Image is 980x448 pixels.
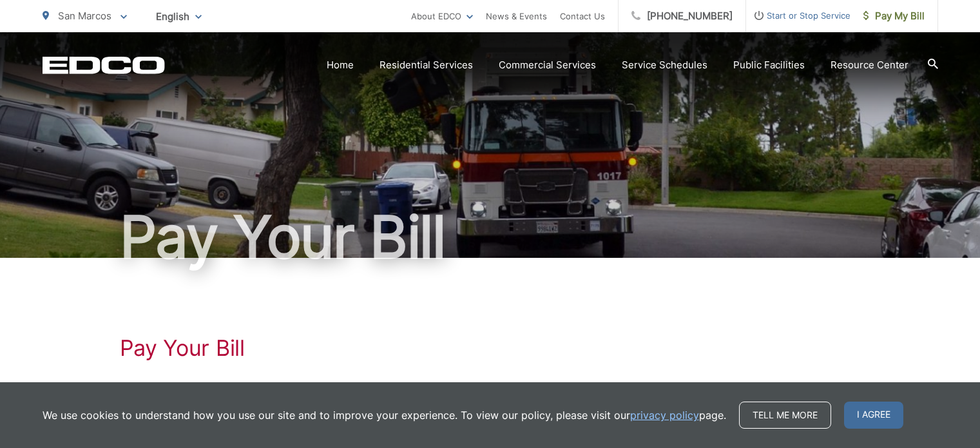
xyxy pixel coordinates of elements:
[43,407,726,423] p: We use cookies to understand how you use our site and to improve your experience. To view our pol...
[43,205,938,269] h1: Pay Your Bill
[120,380,861,396] p: to View, Pay, and Manage Your Bill Online
[863,8,925,24] span: Pay My Bill
[327,57,354,73] a: Home
[630,407,699,423] a: privacy policy
[380,57,473,73] a: Residential Services
[120,335,861,361] h1: Pay Your Bill
[499,57,596,73] a: Commercial Services
[844,402,903,429] span: I agree
[58,10,111,22] span: San Marcos
[739,402,831,429] a: Tell me more
[411,8,473,24] a: About EDCO
[120,380,168,396] a: Click Here
[560,8,605,24] a: Contact Us
[146,5,211,28] span: English
[733,57,805,73] a: Public Facilities
[622,57,707,73] a: Service Schedules
[43,56,165,74] a: EDCD logo. Return to the homepage.
[486,8,547,24] a: News & Events
[831,57,908,73] a: Resource Center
